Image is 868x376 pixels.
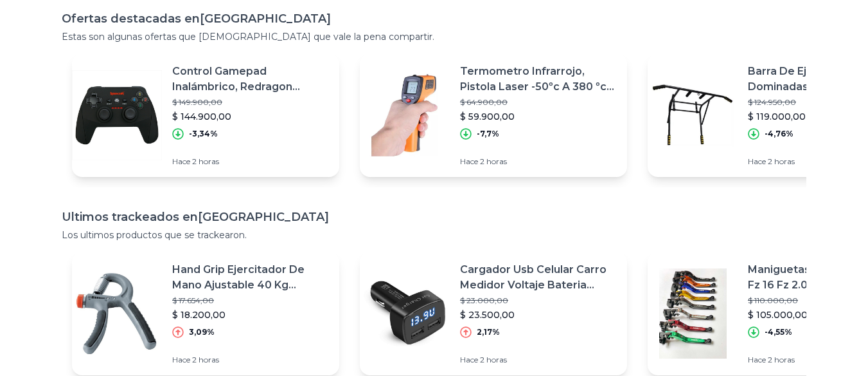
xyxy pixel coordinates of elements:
[72,268,162,359] img: Featured image
[72,252,339,375] a: Featured imageHand Grip Ejercitador De Mano Ajustable 40 Kg Sportfitness$ 17.654,00$ 18.200,003,0...
[172,110,329,123] p: $ 144.900,00
[360,252,627,375] a: Featured imageCargador Usb Celular Carro Medidor Voltaje Bateria Vehicular$ 23.000,00$ 23.500,002...
[460,308,617,321] p: $ 23.500,00
[477,129,499,139] p: -7,7%
[360,268,450,359] img: Featured image
[765,327,792,337] p: -4,55%
[460,262,617,293] p: Cargador Usb Celular Carro Medidor Voltaje Bateria Vehicular
[62,30,806,43] p: Estas son algunas ofertas que [DEMOGRAPHIC_DATA] que vale la pena compartir.
[172,64,329,95] p: Control Gamepad Inalámbrico, Redragon Harrow G808, Pc / Ps3
[72,70,162,160] img: Featured image
[460,110,617,123] p: $ 59.900,00
[72,53,339,177] a: Featured imageControl Gamepad Inalámbrico, Redragon Harrow G808, Pc / Ps3$ 149.900,00$ 144.900,00...
[172,355,329,365] p: Hace 2 horas
[172,97,329,108] p: $ 149.900,00
[360,53,627,177] a: Featured imageTermometro Infrarrojo, Pistola Laser -50ºc A 380 ºc Digital$ 64.900,00$ 59.900,00-7...
[460,97,617,108] p: $ 64.900,00
[172,308,329,321] p: $ 18.200,00
[189,327,215,337] p: 3,09%
[765,129,793,139] p: -4,76%
[477,327,500,337] p: 2,17%
[172,262,329,293] p: Hand Grip Ejercitador De Mano Ajustable 40 Kg Sportfitness
[460,156,617,167] p: Hace 2 horas
[360,70,450,160] img: Featured image
[460,64,617,95] p: Termometro Infrarrojo, Pistola Laser -50ºc A 380 ºc Digital
[62,10,806,28] h1: Ofertas destacadas en [GEOGRAPHIC_DATA]
[62,208,806,226] h1: Ultimos trackeados en [GEOGRAPHIC_DATA]
[172,296,329,306] p: $ 17.654,00
[648,70,738,160] img: Featured image
[172,156,329,167] p: Hace 2 horas
[648,268,738,359] img: Featured image
[460,296,617,306] p: $ 23.000,00
[460,355,617,365] p: Hace 2 horas
[62,229,806,241] p: Los ultimos productos que se trackearon.
[189,129,218,139] p: -3,34%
